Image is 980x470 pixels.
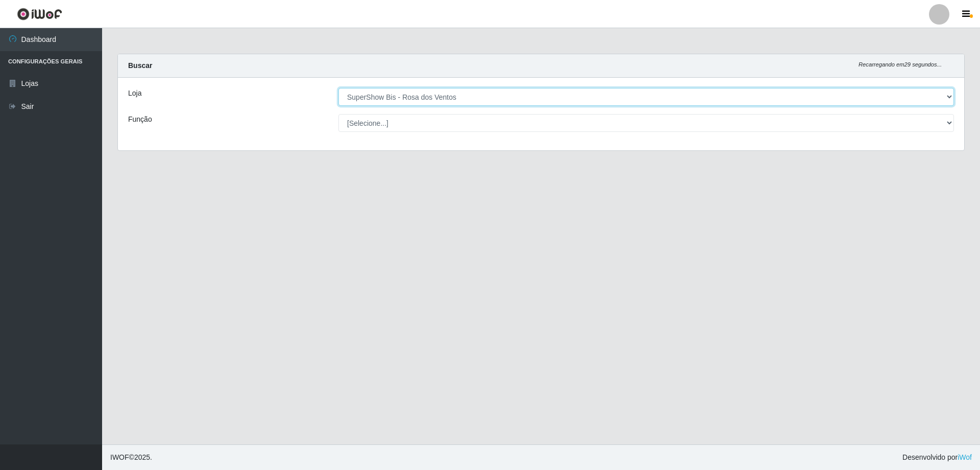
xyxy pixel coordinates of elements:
[128,114,152,125] label: Função
[110,452,152,463] span: © 2025 .
[859,61,942,68] i: Recarregando em 29 segundos...
[958,453,972,461] a: iWof
[128,61,152,70] strong: Buscar
[110,453,129,461] span: IWOF
[17,8,62,20] img: CoreUI Logo
[128,88,141,99] label: Loja
[902,452,972,463] span: Desenvolvido por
